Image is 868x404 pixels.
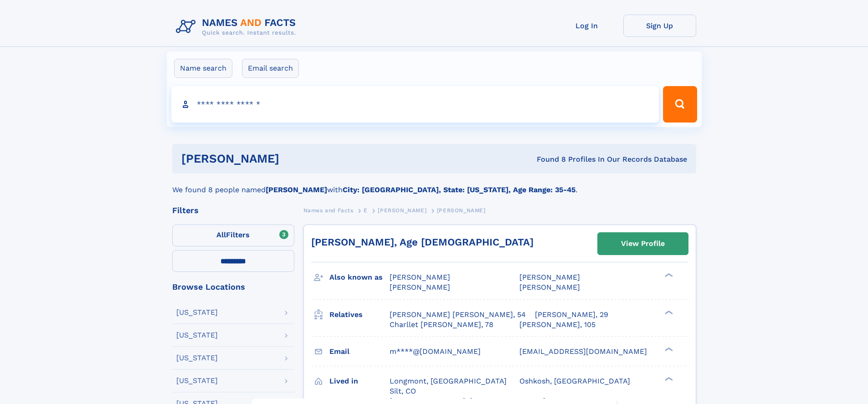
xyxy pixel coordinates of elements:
[311,236,534,248] a: [PERSON_NAME], Age [DEMOGRAPHIC_DATA]
[172,225,294,246] label: Filters
[266,185,327,194] b: [PERSON_NAME]
[663,346,673,352] div: ❯
[174,59,232,78] label: Name search
[390,310,526,320] a: [PERSON_NAME] [PERSON_NAME], 54
[390,283,450,291] span: [PERSON_NAME]
[663,376,673,382] div: ❯
[176,309,218,316] div: [US_STATE]
[176,354,218,362] div: [US_STATE]
[329,373,390,389] h3: Lived in
[519,283,580,291] span: [PERSON_NAME]
[242,59,299,78] label: Email search
[390,377,507,385] span: Longmont, [GEOGRAPHIC_DATA]
[663,272,673,278] div: ❯
[550,15,623,37] a: Log In
[437,207,486,214] span: [PERSON_NAME]
[378,205,426,216] a: [PERSON_NAME]
[172,283,294,291] div: Browse Locations
[343,185,575,194] b: City: [GEOGRAPHIC_DATA], State: [US_STATE], Age Range: 35-45
[663,309,673,315] div: ❯
[176,377,218,384] div: [US_STATE]
[390,273,450,281] span: [PERSON_NAME]
[172,206,294,215] div: Filters
[171,86,659,123] input: search input
[176,332,218,339] div: [US_STATE]
[519,273,580,281] span: [PERSON_NAME]
[216,230,226,239] span: All
[621,233,665,254] div: View Profile
[535,310,608,320] a: [PERSON_NAME], 29
[303,205,354,216] a: Names and Facts
[378,207,426,214] span: [PERSON_NAME]
[519,377,630,385] span: Oshkosh, [GEOGRAPHIC_DATA]
[519,320,596,330] a: [PERSON_NAME], 105
[329,270,390,285] h3: Also known as
[172,174,696,195] div: We found 8 people named with .
[364,207,368,214] span: E
[598,233,688,255] a: View Profile
[663,86,697,123] button: Search Button
[390,320,493,330] a: Charllet [PERSON_NAME], 78
[181,153,408,164] h1: [PERSON_NAME]
[364,205,368,216] a: E
[329,307,390,322] h3: Relatives
[623,15,696,37] a: Sign Up
[329,344,390,359] h3: Email
[390,387,416,395] span: Silt, CO
[172,15,303,39] img: Logo Names and Facts
[408,154,687,164] div: Found 8 Profiles In Our Records Database
[519,347,647,356] span: [EMAIL_ADDRESS][DOMAIN_NAME]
